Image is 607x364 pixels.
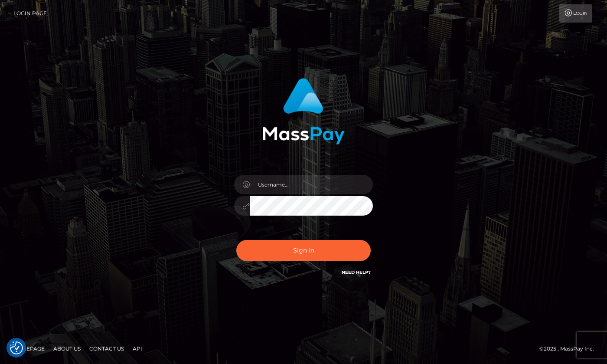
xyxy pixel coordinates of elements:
a: About Us [50,342,84,355]
img: MassPay Login [262,78,345,144]
button: Consent Preferences [10,341,23,354]
a: Login Page [13,4,47,23]
input: Username... [250,175,373,194]
button: Sign in [236,240,371,261]
a: Homepage [10,342,48,355]
img: Revisit consent button [10,341,23,354]
a: Contact Us [86,342,127,355]
a: Login [559,4,592,23]
a: API [129,342,146,355]
div: © 2025 , MassPay Inc. [539,344,600,354]
a: Need Help? [342,269,371,275]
